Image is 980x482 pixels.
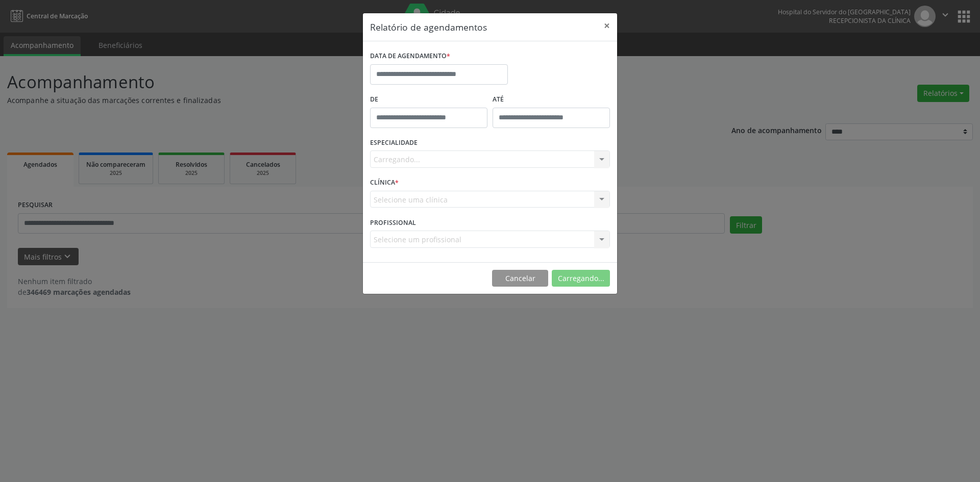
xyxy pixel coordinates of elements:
label: PROFISSIONAL [370,215,416,231]
button: Cancelar [492,270,548,287]
button: Carregando... [552,270,610,287]
label: CLÍNICA [370,175,399,191]
button: Close [597,13,617,38]
h5: Relatório de agendamentos [370,20,487,34]
label: ATÉ [493,92,610,108]
label: ESPECIALIDADE [370,135,418,151]
label: DATA DE AGENDAMENTO [370,48,450,64]
label: De [370,92,487,108]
